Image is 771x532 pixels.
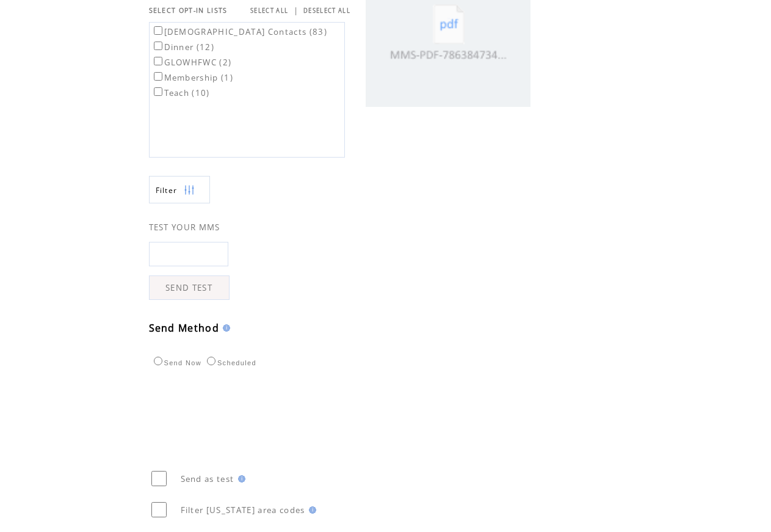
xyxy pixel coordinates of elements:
[151,72,234,83] label: Membership (1)
[204,359,256,366] label: Scheduled
[207,357,215,365] input: Scheduled
[154,57,162,65] input: GLOWHFWC (2)
[151,26,328,37] label: [DEMOGRAPHIC_DATA] Contacts (83)
[151,359,201,366] label: Send Now
[151,57,232,68] label: GLOWHFWC (2)
[154,87,162,96] input: Teach (10)
[181,473,234,484] span: Send as test
[305,506,316,514] img: help.gif
[149,6,228,15] span: SELECT OPT-IN LISTS
[181,505,305,516] span: Filter [US_STATE] area codes
[149,275,230,300] a: SEND TEST
[154,26,162,35] input: [DEMOGRAPHIC_DATA] Contacts (83)
[149,321,220,335] span: Send Method
[294,5,299,16] span: |
[303,7,350,15] a: DESELECT ALL
[151,42,215,53] label: Dinner (12)
[154,42,162,50] input: Dinner (12)
[184,177,195,204] img: filters.png
[250,7,288,15] a: SELECT ALL
[149,222,220,233] span: TEST YOUR MMS
[154,72,162,81] input: Membership (1)
[234,475,245,483] img: help.gif
[151,87,210,98] label: Teach (10)
[156,185,178,195] span: Show filters
[149,176,210,203] a: Filter
[154,357,162,365] input: Send Now
[219,324,230,332] img: help.gif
